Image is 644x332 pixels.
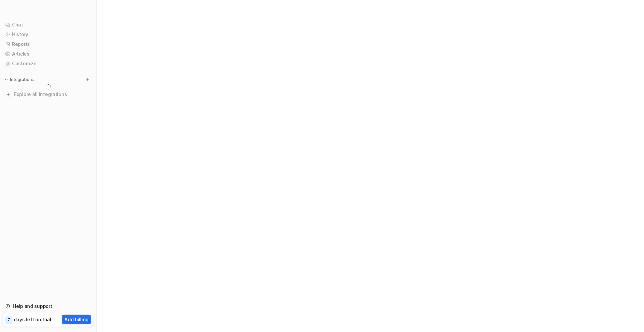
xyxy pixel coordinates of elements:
[3,90,94,99] a: Explore all integrations
[14,89,91,100] span: Explore all integrations
[64,316,89,323] p: Add billing
[3,20,94,29] a: Chat
[3,49,94,59] a: Articles
[5,91,12,98] img: explore all integrations
[7,317,10,323] p: 7
[62,315,91,324] button: Add billing
[4,77,9,82] img: expand menu
[10,77,34,82] p: Integrations
[3,76,36,83] button: Integrations
[85,77,90,82] img: menu_add.svg
[3,302,94,311] a: Help and support
[14,316,51,323] p: days left on trial
[3,30,94,39] a: History
[3,59,94,68] a: Customize
[3,39,94,49] a: Reports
